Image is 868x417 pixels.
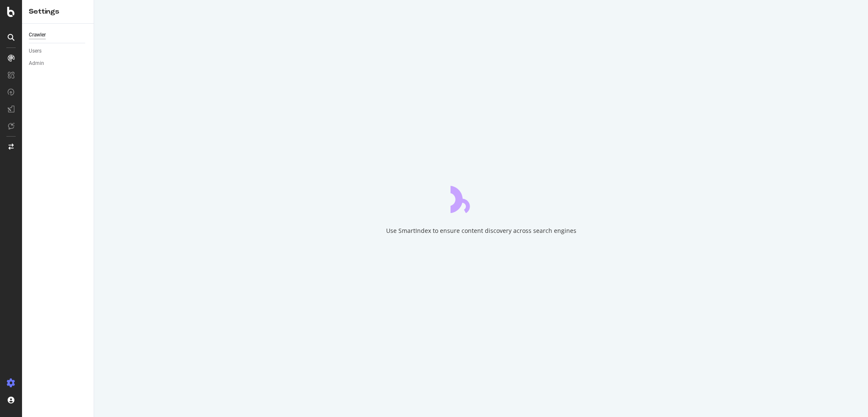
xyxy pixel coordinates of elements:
[29,31,88,39] a: Crawler
[29,7,87,17] div: Settings
[29,31,46,39] div: Crawler
[386,227,576,235] div: Use SmartIndex to ensure content discovery across search engines
[29,47,88,56] a: Users
[29,59,44,68] div: Admin
[451,182,512,213] div: animation
[29,47,42,56] div: Users
[29,59,88,68] a: Admin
